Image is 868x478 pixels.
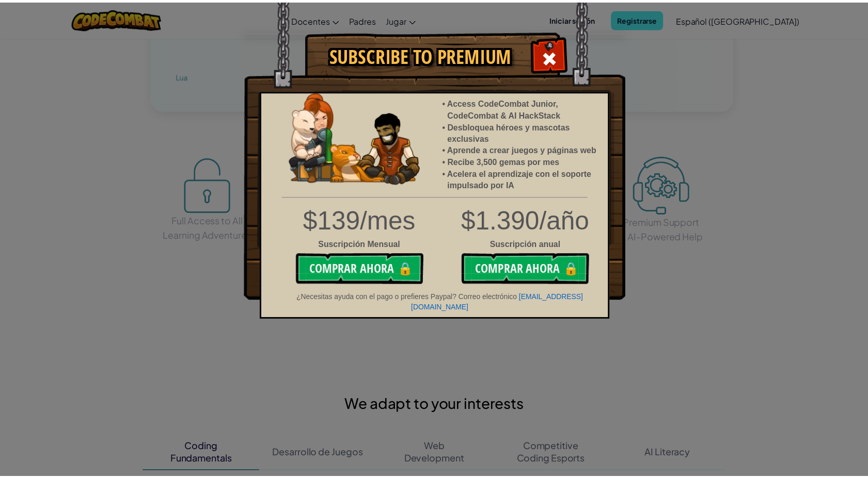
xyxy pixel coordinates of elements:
[294,202,431,239] div: $139/mes
[452,156,604,168] li: Recibe 3,500 gemas por mes
[292,92,424,184] img: anya-and-nando-pet.webp
[256,239,622,251] div: Suscripción anual
[452,97,604,121] li: Access CodeCombat Junior, CodeCombat & AI HackStack
[466,253,595,284] button: Comprar ahora🔒
[256,202,622,239] div: $1.390/año
[298,253,428,284] button: Comprar ahora🔒
[452,144,604,156] li: Aprende a crear juegos y páginas web
[319,44,530,66] h1: Subscribe to Premium
[294,239,431,251] div: Suscripción Mensual
[452,168,604,191] li: Acelera el aprendizaje con el soporte impulsado por IA
[452,121,604,144] li: Desbloquea héroes y mascotas exclusivas
[299,293,522,301] span: ¿Necesitas ayuda con el pago o prefieres Paypal? Correo electrónico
